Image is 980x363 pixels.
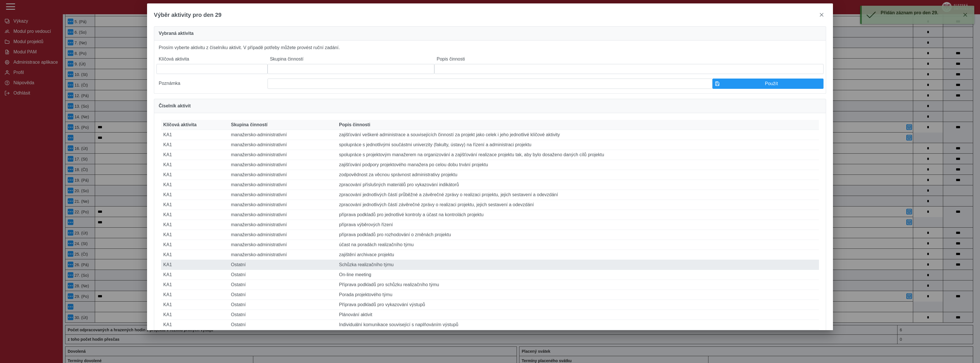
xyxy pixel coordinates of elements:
td: manažersko-administrativní [229,230,337,240]
label: Klíčová aktivita [156,54,268,64]
td: manažersko-administrativní [229,180,337,190]
td: manažersko-administrativní [229,210,337,220]
td: KA1 [161,290,229,300]
td: zajišťování veškeré administrace a souvisejících činností za projekt jako celek i jeho jednotlivé... [337,130,819,140]
td: On-line meeting [337,270,819,280]
span: Číselník aktivit [159,104,191,108]
td: manažersko-administrativní [229,240,337,250]
td: KA1 [161,170,229,180]
td: KA1 [161,240,229,250]
td: zajištění archivace projektu [337,250,819,260]
td: spolupráce s jednotlivými součástmi univerzity (fakulty, ústavy) na řízení a administraci projektu [337,140,819,150]
td: KA1 [161,220,229,230]
td: KA1 [161,140,229,150]
td: Ostatní [229,260,337,270]
td: manažersko-administrativní [229,250,337,260]
td: manažersko-administrativní [229,170,337,180]
td: zodpovědnost za věcnou správnost administrativy projektu [337,170,819,180]
td: Ostatní [229,280,337,290]
td: zpracování jednotlivých částí průběžné a závěrečné zprávy o realizaci projektu, jejich sestavení ... [337,190,819,200]
span: Vybraná aktivita [159,31,194,36]
td: zpracování jednotlivých částí závěrečné zprávy o realizaci projektu, jejich sestavení a odevzdání [337,200,819,210]
td: zpracování příslušných materiálů pro vykazování indikátorů [337,180,819,190]
label: Popis činnosti [434,54,824,64]
td: KA1 [161,180,229,190]
td: KA1 [161,210,229,220]
button: close [817,10,826,19]
td: manažersko-administrativní [229,150,337,160]
td: příprava výběrových řízení [337,220,819,230]
span: Použít [722,81,821,86]
label: Poznámka [156,79,268,89]
td: KA1 [161,270,229,280]
td: KA1 [161,260,229,270]
td: Ostatní [229,290,337,300]
td: KA1 [161,330,229,340]
td: KA1 [161,160,229,170]
td: příprava podkladů pro jednotlivé kontroly a účast na kontrolách projektu [337,210,819,220]
td: Kontrola a aktualizace časového harmonogramu [337,330,819,340]
div: Prosím vyberte aktivitu z číselníku aktivit. V případě potřeby můžete provést ruční zadání. [154,41,826,94]
label: Skupina činností [268,54,434,64]
td: KA1 [161,280,229,290]
td: manažersko-administrativní [229,200,337,210]
span: Popis činnosti [339,122,370,127]
td: KA1 [161,300,229,310]
span: Výběr aktivity pro den 29 [154,12,222,18]
td: Ostatní [229,270,337,280]
td: KA1 [161,320,229,330]
td: Plánování aktivit [337,310,819,320]
span: Skupina činností [231,122,268,127]
td: Individuální komunikace související s naplňováním výstupů [337,320,819,330]
td: Porada projektového týmu [337,290,819,300]
td: KA1 [161,130,229,140]
td: zajišťování podpory projektového manažera po celou dobu trvání projektu [337,160,819,170]
td: manažersko-administrativní [229,220,337,230]
td: KA1 [161,190,229,200]
td: KA1 [161,230,229,240]
td: Ostatní [229,320,337,330]
td: účast na poradách realizačního týmu [337,240,819,250]
td: manažersko-administrativní [229,130,337,140]
button: Použít [712,79,824,89]
td: příprava podkladů pro rozhodování o změnách projektu [337,230,819,240]
td: manažersko-administrativní [229,160,337,170]
td: Příprava podkladů pro vykazování výstupů [337,300,819,310]
td: spolupráce s projektovým manažerem na organizování a zajišťování realizace projektu tak, aby bylo... [337,150,819,160]
span: Klíčová aktivita [163,122,197,127]
td: KA1 [161,150,229,160]
td: manažersko-administrativní [229,140,337,150]
td: Ostatní [229,330,337,340]
td: Schůzka realizačního týmu [337,260,819,270]
td: Ostatní [229,300,337,310]
td: Příprava podkladů pro schůzku realizačního týmu [337,280,819,290]
td: KA1 [161,250,229,260]
td: KA1 [161,310,229,320]
td: manažersko-administrativní [229,190,337,200]
td: Ostatní [229,310,337,320]
td: KA1 [161,200,229,210]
